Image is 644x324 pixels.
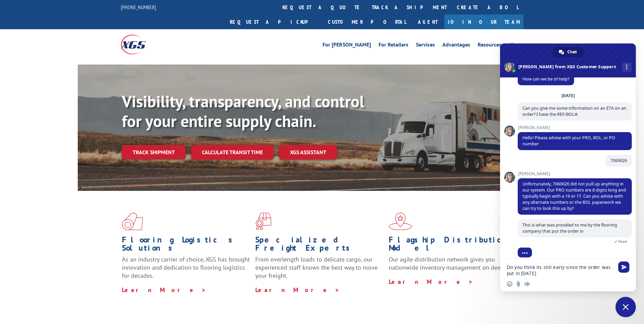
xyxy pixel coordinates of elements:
[444,15,523,29] a: Join Our Team
[618,239,627,244] span: Read
[518,125,632,130] span: [PERSON_NAME]
[507,281,512,287] span: Insert an emoji
[255,236,384,255] h1: Specialized Freight Experts
[255,255,384,286] p: From overlength loads to delicate cargo, our experienced staff knows the best way to move your fr...
[389,278,473,286] a: Learn More >
[389,236,517,255] h1: Flagship Distribution Model
[522,76,569,82] span: How can we be of help?
[522,181,626,211] span: Unfortunately, 7060626 did not pull up anything in our system. Our PRO numbers are 8 digits long ...
[610,158,627,163] span: 7060626
[478,42,501,50] a: Resources
[122,286,206,294] a: Learn More >
[562,94,575,98] div: [DATE]
[323,15,411,29] a: Customer Portal
[122,213,143,230] img: xgs-icon-total-supply-chain-intelligence-red
[122,145,186,159] a: Track shipment
[122,236,250,255] h1: Flooring Logistics Solutions
[622,62,631,72] div: More channels
[411,15,444,29] a: Agent
[323,42,371,50] a: For [PERSON_NAME]
[225,15,323,29] a: Request a pickup
[389,255,514,271] span: Our agile distribution network gives you nationwide inventory management on demand.
[522,222,617,234] span: This is what was provided to me by the flooring company that put the order in
[618,262,629,273] span: Send
[507,264,614,276] textarea: Compose your message...
[442,42,470,50] a: Advantages
[516,281,521,287] span: Send a file
[122,91,364,131] b: Visibility, transparency, and control for your entire supply chain.
[522,135,615,147] span: Hello! Please advise with your PRO, BOL, or PO number
[379,42,408,50] a: For Retailers
[255,286,340,294] a: Learn More >
[279,145,337,160] a: XGS ASSISTANT
[553,47,584,57] div: Chat
[615,297,636,317] div: Close chat
[389,213,412,230] img: xgs-icon-flagship-distribution-model-red
[191,145,274,160] a: Calculate transit time
[255,213,271,230] img: xgs-icon-focused-on-flooring-red
[525,281,530,287] span: Audio message
[121,4,156,11] a: [PHONE_NUMBER]
[416,42,435,50] a: Services
[509,42,523,50] a: About
[518,172,632,176] span: [PERSON_NAME]
[567,47,577,57] span: Chat
[522,105,626,117] span: Can you give me some information on an ETA on an order? I have the REF/BOL#.
[122,255,250,280] span: As an industry carrier of choice, XGS has brought innovation and dedication to flooring logistics...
